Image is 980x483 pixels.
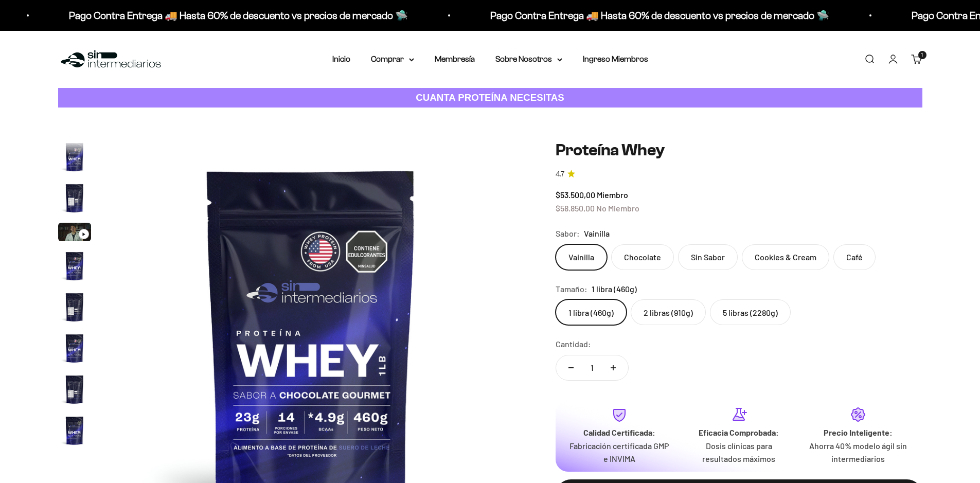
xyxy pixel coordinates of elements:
[824,427,893,437] strong: Precio Inteligente:
[556,227,580,240] legend: Sabor:
[58,88,922,108] a: CUANTA PROTEÍNA NECESITAS
[597,190,628,200] span: Miembro
[921,52,923,58] span: 1
[556,355,586,380] button: Reducir cantidad
[556,337,591,351] label: Cantidad:
[416,92,564,103] strong: CUANTA PROTEÍNA NECESITAS
[598,355,628,380] button: Aumentar cantidad
[584,227,610,240] span: Vainilla
[556,169,922,180] a: 4.74.7 de 5.0 estrellas
[58,182,91,214] img: Proteína Whey
[435,55,475,63] a: Membresía
[58,140,91,173] img: Proteína Whey
[58,223,91,244] button: Ir al artículo 3
[371,52,414,66] summary: Comprar
[58,332,91,368] button: Ir al artículo 6
[556,140,922,160] h1: Proteína Whey
[807,439,910,466] p: Ahorra 40% modelo ágil sin intermediarios
[489,7,828,24] p: Pago Contra Entrega 🚚 Hasta 60% de descuento vs precios de mercado 🛸
[699,427,779,437] strong: Eficacia Comprobada:
[556,203,595,213] span: $58.850,00
[58,414,91,450] button: Ir al artículo 8
[68,7,407,24] p: Pago Contra Entrega 🚚 Hasta 60% de descuento vs precios de mercado 🛸
[687,439,790,466] p: Dosis clínicas para resultados máximos
[596,203,639,213] span: No Miembro
[58,414,91,447] img: Proteína Whey
[58,373,91,409] button: Ir al artículo 7
[568,439,671,466] p: Fabricación certificada GMP e INVIMA
[583,55,648,63] a: Ingreso Miembros
[592,282,637,296] span: 1 libra (460g)
[58,291,91,324] img: Proteína Whey
[58,249,91,282] img: Proteína Whey
[58,373,91,406] img: Proteína Whey
[556,169,564,180] span: 4.7
[556,190,595,200] span: $53.500,00
[332,55,350,63] a: Inicio
[58,332,91,365] img: Proteína Whey
[58,182,91,218] button: Ir al artículo 2
[58,249,91,285] button: Ir al artículo 4
[495,52,562,66] summary: Sobre Nosotros
[556,282,587,296] legend: Tamaño:
[58,291,91,327] button: Ir al artículo 5
[583,427,655,437] strong: Calidad Certificada:
[58,140,91,176] button: Ir al artículo 1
